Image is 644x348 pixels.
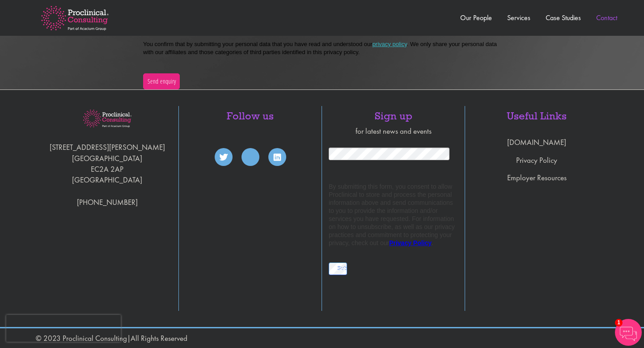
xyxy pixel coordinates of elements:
a: Contact [596,13,617,22]
img: Chatbot [615,319,642,346]
iframe: Form 0 [329,146,458,311]
p: EC2A 2AP [42,164,172,174]
a: [PHONE_NUMBER] [42,186,172,219]
h4: Sign up [329,110,458,121]
img: Proclinical Consulting [79,106,136,131]
h4: Useful Links [472,110,602,130]
a: Case Studies [546,13,581,22]
a: Our People [460,13,492,22]
p: [STREET_ADDRESS][PERSON_NAME] [42,142,172,153]
a: Employer Resources [472,172,602,183]
p: for latest news and events [329,126,458,136]
button: Send enquiry [143,73,180,89]
h4: Follow us [186,110,315,121]
iframe: reCAPTCHA [6,315,121,342]
a: Services [507,13,530,22]
span: | [127,333,131,343]
a: Privacy Policy [472,155,602,166]
a: privacy policy [373,41,407,47]
span: Send enquiry [147,76,176,86]
a: [DOMAIN_NAME] [472,137,602,148]
span: 1 [615,319,623,327]
p: [GEOGRAPHIC_DATA] [42,153,172,164]
p: You confirm that by submitting your personal data that you have read and understood our . We only... [143,40,501,56]
p: [GEOGRAPHIC_DATA] [42,174,172,185]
